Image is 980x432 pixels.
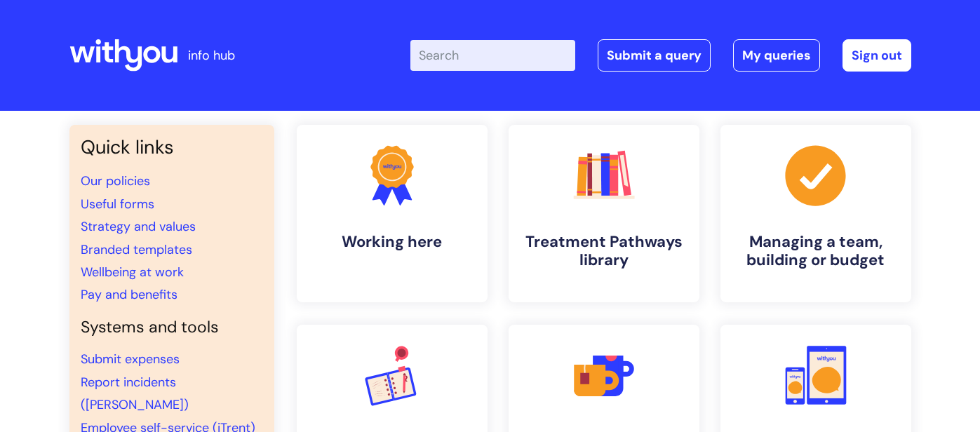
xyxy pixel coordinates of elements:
a: Pay and benefits [81,286,177,303]
h4: Working here [308,233,476,251]
a: Sign out [843,39,911,72]
h3: Quick links [81,136,263,158]
a: My queries [733,39,820,72]
a: Working here [297,125,488,302]
a: Strategy and values [81,218,196,235]
h4: Managing a team, building or budget [732,233,900,270]
a: Report incidents ([PERSON_NAME]) [81,374,189,413]
h4: Treatment Pathways library [520,233,688,270]
a: Treatment Pathways library [509,125,699,302]
a: Wellbeing at work [81,264,184,281]
a: Submit a query [598,39,711,72]
h4: Systems and tools [81,318,263,337]
a: Managing a team, building or budget [720,125,911,302]
input: Search [410,40,575,71]
a: Branded templates [81,241,192,258]
a: Our policies [81,173,150,189]
div: | - [410,39,911,72]
p: info hub [188,44,235,67]
a: Submit expenses [81,351,180,367]
a: Useful forms [81,196,154,212]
